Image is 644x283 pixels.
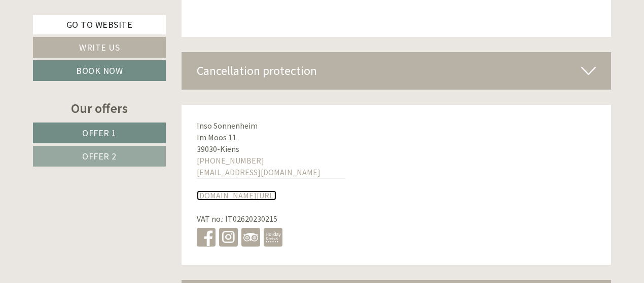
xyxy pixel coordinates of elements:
div: [DATE] [182,8,218,25]
a: Go to website [33,15,166,34]
span: : IT02620230215 [222,214,277,224]
a: Write us [33,37,166,58]
span: Im Moos 11 [197,132,236,142]
div: Inso Sonnenheim [15,29,112,37]
span: 39030 [197,144,217,154]
div: Hello, how can we help you? [8,27,117,58]
small: 09:25 [15,49,112,56]
div: Cancellation protection [182,52,612,90]
a: [EMAIL_ADDRESS][DOMAIN_NAME] [197,167,320,177]
span: Offer 2 [82,150,117,162]
span: Kiens [220,144,239,154]
div: Our offers [33,99,166,117]
a: Book now [33,60,166,81]
span: Offer 1 [82,127,117,139]
div: - VAT no. [182,105,361,264]
a: [PHONE_NUMBER] [197,155,264,166]
a: [DOMAIN_NAME][URL] [197,190,276,200]
span: Inso Sonnenheim [197,120,258,131]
